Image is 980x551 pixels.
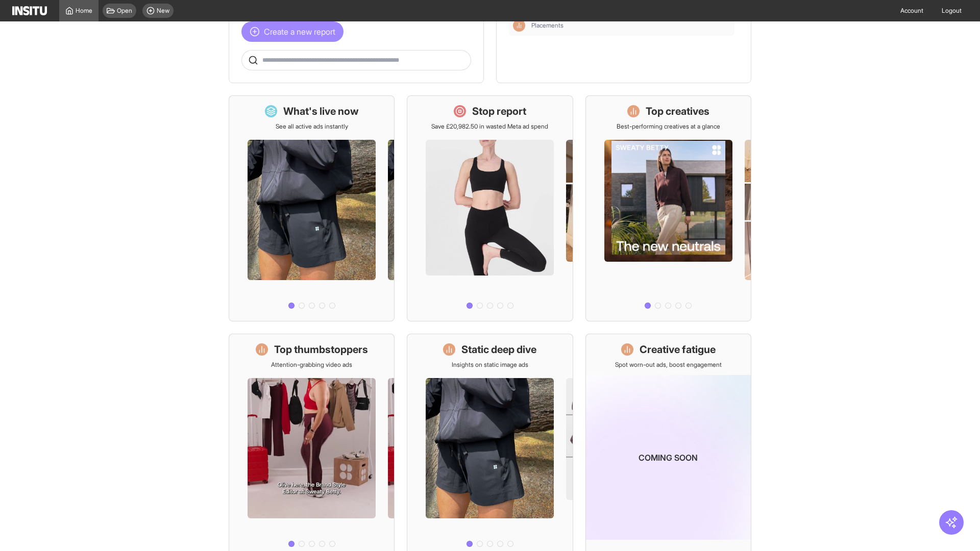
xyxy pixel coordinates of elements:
[585,95,751,321] a: Top creativesBest-performing creatives at a glance
[531,21,563,30] span: Placements
[452,361,528,369] p: Insights on static image ads
[531,21,730,30] span: Placements
[271,361,352,369] p: Attention-grabbing video ads
[276,122,348,131] p: See all active ads instantly
[117,7,132,15] span: Open
[472,104,526,118] h1: Stop report
[646,104,709,118] h1: Top creatives
[513,19,525,32] div: Insights
[431,122,548,131] p: Save £20,982.50 in wasted Meta ad spend
[283,104,359,118] h1: What's live now
[461,342,536,357] h1: Static deep dive
[264,26,335,38] span: Create a new report
[229,95,395,321] a: What's live nowSee all active ads instantly
[407,95,573,321] a: Stop reportSave £20,982.50 in wasted Meta ad spend
[274,342,368,357] h1: Top thumbstoppers
[157,7,169,15] span: New
[617,122,720,131] p: Best-performing creatives at a glance
[241,21,344,42] button: Create a new report
[76,7,92,15] span: Home
[12,6,47,15] img: Logo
